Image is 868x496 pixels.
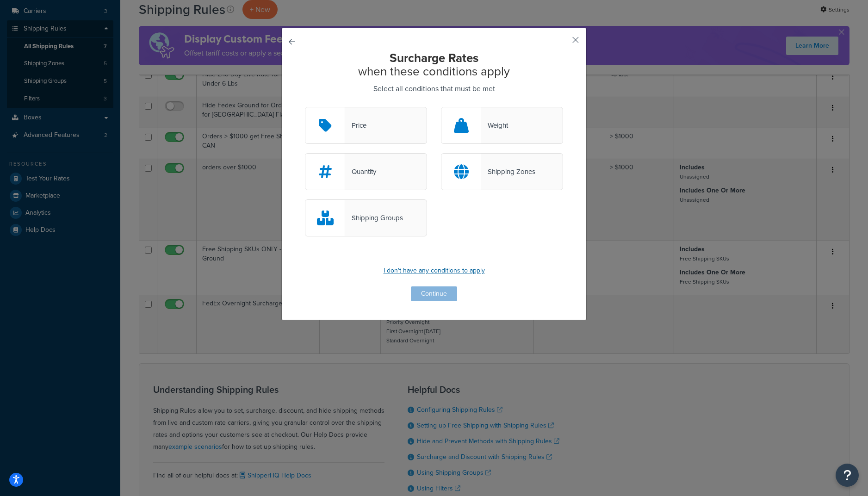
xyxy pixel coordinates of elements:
div: Quantity [345,165,376,178]
div: Shipping Zones [481,165,535,178]
div: Price [345,119,366,132]
div: Weight [481,119,508,132]
button: Open Resource Center [836,464,859,487]
p: Select all conditions that must be met [305,82,563,95]
div: Shipping Groups [345,211,403,224]
h2: when these conditions apply [305,51,563,78]
strong: Surcharge Rates [390,49,478,67]
p: I don't have any conditions to apply [305,264,563,277]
